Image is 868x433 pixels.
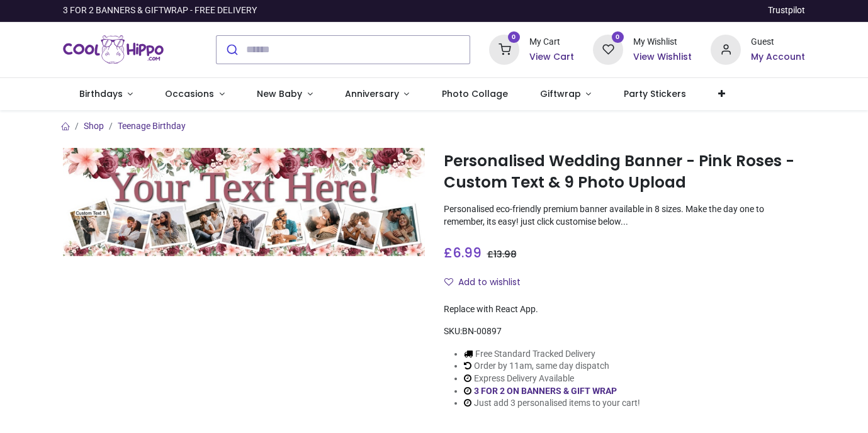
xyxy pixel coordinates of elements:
[464,360,640,373] li: Order by 11am, same day dispatch
[63,32,164,67] img: Cool Hippo
[464,397,640,410] li: Just add 3 personalised items to your cart!
[464,373,640,385] li: Express Delivery Available
[241,78,329,111] a: New Baby
[474,386,617,396] a: 3 FOR 2 ON BANNERS & GIFT WRAP
[444,303,806,316] div: Replace with React App.
[444,150,806,194] h1: Personalised Wedding Banner - Pink Roses - Custom Text & 9 Photo Upload
[768,4,805,17] a: Trustpilot
[453,244,482,262] span: 6.99
[524,78,607,111] a: Giftwrap
[63,78,149,111] a: Birthdays
[508,31,520,43] sup: 0
[633,51,692,64] a: View Wishlist
[444,272,531,293] button: Add to wishlistAdd to wishlist
[529,36,574,48] div: My Cart
[540,87,581,100] span: Giftwrap
[149,78,241,111] a: Occasions
[63,148,425,256] img: Personalised Wedding Banner - Pink Roses - Custom Text & 9 Photo Upload
[529,51,574,64] a: View Cart
[624,87,686,100] span: Party Stickers
[612,31,624,43] sup: 0
[118,121,186,131] a: Teenage Birthday
[63,32,164,67] a: Logo of Cool Hippo
[329,78,426,111] a: Anniversary
[442,87,508,100] span: Photo Collage
[593,43,623,53] a: 0
[165,87,214,100] span: Occasions
[487,248,517,261] span: £
[444,244,482,262] span: £
[444,278,453,286] i: Add to wishlist
[79,87,123,100] span: Birthdays
[217,36,246,64] button: Submit
[464,348,640,361] li: Free Standard Tracked Delivery
[84,121,104,131] a: Shop
[489,43,519,53] a: 0
[633,36,692,48] div: My Wishlist
[257,87,302,100] span: New Baby
[444,203,806,228] p: Personalised eco-friendly premium banner available in 8 sizes. Make the day one to remember, its ...
[444,325,806,338] div: SKU:
[462,326,502,336] span: BN-00897
[493,248,517,261] span: 13.98
[751,51,805,64] a: My Account
[345,87,399,100] span: Anniversary
[751,36,805,48] div: Guest
[63,4,257,17] div: 3 FOR 2 BANNERS & GIFTWRAP - FREE DELIVERY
